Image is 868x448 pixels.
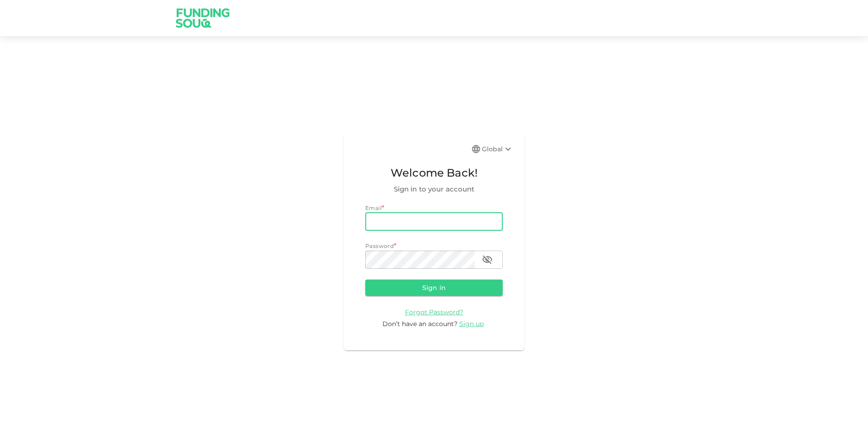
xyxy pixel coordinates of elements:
[459,320,484,328] span: Sign up
[365,164,503,182] span: Welcome Back!
[365,205,382,211] span: Email
[382,320,458,328] span: Don’t have an account?
[365,251,475,269] input: password
[365,280,503,296] button: Sign in
[365,213,503,231] input: email
[365,243,394,249] span: Password
[405,308,463,316] span: Forgot Password?
[365,184,503,195] span: Sign in to your account
[405,308,463,316] a: Forgot Password?
[482,144,514,154] div: Global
